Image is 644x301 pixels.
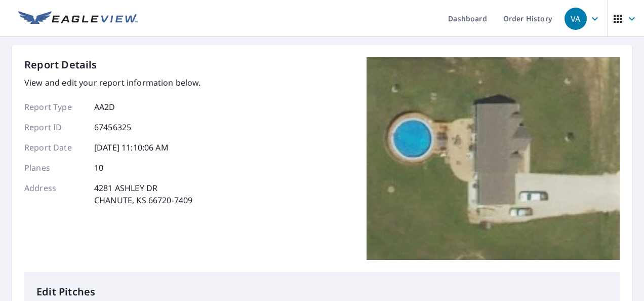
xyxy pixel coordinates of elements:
p: Report Type [24,101,85,113]
p: Planes [24,162,85,174]
p: View and edit your report information below. [24,77,201,89]
p: [DATE] 11:10:06 AM [94,141,169,154]
p: Report Details [24,57,97,72]
p: 10 [94,162,103,174]
img: Top image [367,57,620,260]
p: AA2D [94,101,115,113]
p: Edit Pitches [36,284,608,299]
p: Report Date [24,141,85,154]
p: Report ID [24,121,85,133]
p: 67456325 [94,121,131,133]
div: VA [565,8,587,30]
img: EV Logo [18,11,138,26]
p: Address [24,182,85,206]
p: 4281 ASHLEY DR CHANUTE, KS 66720-7409 [94,182,192,206]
